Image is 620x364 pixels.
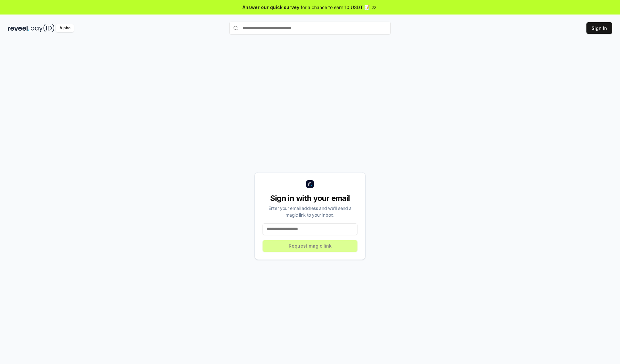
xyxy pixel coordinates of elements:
img: reveel_dark [8,24,29,32]
div: Enter your email address and we’ll send a magic link to your inbox. [263,205,357,218]
button: Sign In [586,22,612,34]
img: pay_id [31,24,55,32]
img: logo_small [306,180,314,188]
div: Sign in with your email [263,193,357,203]
div: Alpha [56,24,74,32]
span: for a chance to earn 10 USDT 📝 [301,4,370,11]
span: Answer our quick survey [243,4,299,11]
